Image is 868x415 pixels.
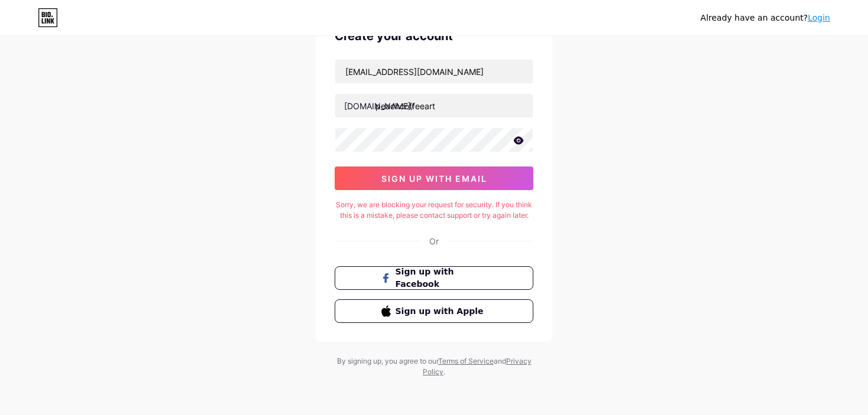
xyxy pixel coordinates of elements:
[396,305,487,318] span: Sign up with Apple
[438,357,494,365] a: Terms of Service
[396,266,487,290] span: Sign up with Facebook
[335,60,533,83] input: Email
[344,100,414,112] div: [DOMAIN_NAME]/
[429,235,439,247] div: Or
[381,174,487,184] span: sign up with email
[335,266,533,290] button: Sign up with Facebook
[335,166,533,190] button: sign up with email
[335,299,533,323] button: Sign up with Apple
[333,356,535,377] div: By signing up, you agree to our and .
[701,12,830,24] div: Already have an account?
[808,13,830,22] a: Login
[335,200,533,221] div: Sorry, we are blocking your request for security. If you think this is a mistake, please contact ...
[335,27,533,45] div: Create your account
[335,94,533,117] input: username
